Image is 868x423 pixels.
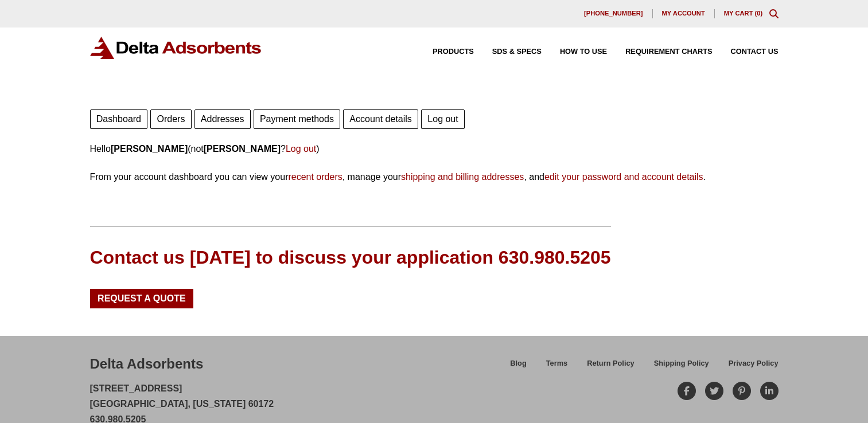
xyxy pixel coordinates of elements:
[204,144,281,154] strong: [PERSON_NAME]
[607,48,712,56] a: Requirement Charts
[560,48,607,56] span: How to Use
[587,360,635,367] span: Return Policy
[421,109,465,129] a: Log out
[653,9,715,18] a: My account
[90,107,779,129] nav: Account pages
[644,357,719,377] a: Shipping Policy
[731,48,779,56] span: Contact Us
[713,48,779,56] a: Contact Us
[90,109,148,129] a: Dashboard
[536,357,577,377] a: Terms
[111,144,188,154] strong: [PERSON_NAME]
[414,48,474,56] a: Products
[90,169,779,185] p: From your account dashboard you can view your , manage your , and .
[98,294,186,303] span: Request a Quote
[575,9,653,18] a: [PHONE_NUMBER]
[90,289,194,308] a: Request a Quote
[288,172,342,182] a: recent orders
[757,10,760,17] span: 0
[719,357,779,377] a: Privacy Policy
[286,144,316,154] a: Log out
[542,48,607,56] a: How to Use
[577,357,644,377] a: Return Policy
[343,109,418,129] a: Account details
[546,360,567,367] span: Terms
[500,357,536,377] a: Blog
[433,48,474,56] span: Products
[769,9,779,18] div: Toggle Modal Content
[401,172,524,182] a: shipping and billing addresses
[544,172,703,182] a: edit your password and account details
[724,10,763,17] a: My Cart (0)
[729,360,779,367] span: Privacy Policy
[492,48,542,56] span: SDS & SPECS
[654,360,709,367] span: Shipping Policy
[90,37,262,59] img: Delta Adsorbents
[90,141,779,156] p: Hello (not ? )
[150,109,191,129] a: Orders
[584,10,643,17] span: [PHONE_NUMBER]
[254,109,340,129] a: Payment methods
[662,10,705,17] span: My account
[510,360,526,367] span: Blog
[90,354,204,374] div: Delta Adsorbents
[90,245,611,271] div: Contact us [DATE] to discuss your application 630.980.5205
[474,48,542,56] a: SDS & SPECS
[194,109,251,129] a: Addresses
[625,48,712,56] span: Requirement Charts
